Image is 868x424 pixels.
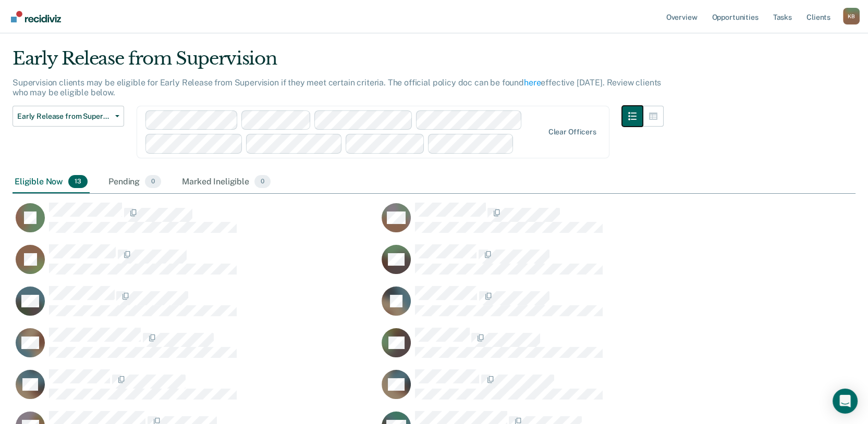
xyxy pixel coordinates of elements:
img: Recidiviz [11,11,61,22]
div: CaseloadOpportunityCell-07772290 [378,202,744,244]
span: Early Release from Supervision [17,112,111,121]
span: 0 [254,175,271,189]
div: K B [843,8,860,24]
div: CaseloadOpportunityCell-03762195 [378,244,744,285]
div: CaseloadOpportunityCell-01457315 [13,244,378,285]
div: CaseloadOpportunityCell-05274489 [13,369,378,410]
div: CaseloadOpportunityCell-01939616 [13,202,378,244]
div: CaseloadOpportunityCell-04195221 [378,327,744,369]
div: Early Release from Supervision [13,48,664,78]
button: Profile dropdown button [843,8,860,24]
a: here [524,78,541,88]
div: Clear officers [548,128,596,136]
p: Supervision clients may be eligible for Early Release from Supervision if they meet certain crite... [13,78,661,97]
span: 13 [68,175,88,189]
div: Pending0 [106,171,163,194]
button: Early Release from Supervision [13,106,124,127]
div: CaseloadOpportunityCell-03736203 [378,369,744,410]
div: CaseloadOpportunityCell-01798806 [13,327,378,369]
span: 0 [145,175,161,189]
div: Marked Ineligible0 [180,171,273,194]
div: CaseloadOpportunityCell-05861945 [13,285,378,327]
div: Open Intercom Messenger [833,389,858,414]
div: CaseloadOpportunityCell-02071590 [378,285,744,327]
div: Eligible Now13 [13,171,90,194]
